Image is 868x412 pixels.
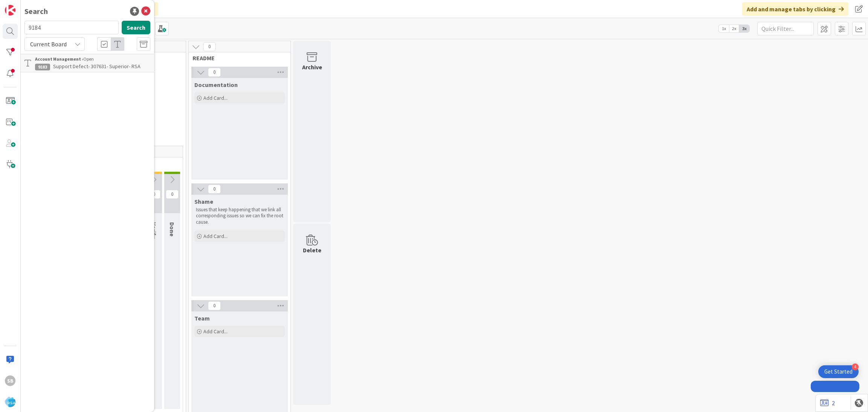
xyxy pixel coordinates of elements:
[303,246,321,255] div: Delete
[24,21,119,34] input: Search for title...
[166,190,179,199] span: 0
[208,301,221,310] span: 0
[35,56,83,62] b: Account Management ›
[729,25,739,32] span: 2x
[148,190,160,199] span: 0
[122,21,150,34] button: Search
[824,368,853,375] div: Get Started
[53,63,141,70] span: Support Defect- 307631- Superior- RSA
[5,397,15,407] img: avatar
[194,314,210,322] span: Team
[150,222,158,238] span: Verify
[739,25,749,32] span: 3x
[203,42,216,51] span: 0
[5,5,15,15] img: Visit kanbanzone.com
[302,63,322,72] div: Archive
[24,6,48,17] div: Search
[196,207,283,225] p: Issues that keep happening that we link all corresponding issues so we can fix the root cause.
[719,25,729,32] span: 1x
[203,95,228,101] span: Add Card...
[818,365,859,378] div: Open Get Started checklist, remaining modules: 4
[35,64,50,70] div: 9183
[203,233,228,240] span: Add Card...
[194,198,213,205] span: Shame
[193,54,281,62] span: README
[742,2,848,16] div: Add and manage tabs by clicking
[30,40,67,48] span: Current Board
[208,68,221,77] span: 0
[852,363,859,370] div: 4
[194,81,238,89] span: Documentation
[35,56,150,63] div: Open
[208,185,221,194] span: 0
[820,398,835,407] a: 2
[757,22,814,35] input: Quick Filter...
[5,375,15,386] div: SB
[168,222,176,237] span: Done
[21,54,154,72] a: Account Management ›Open9183Support Defect- 307631- Superior- RSA
[203,328,228,335] span: Add Card...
